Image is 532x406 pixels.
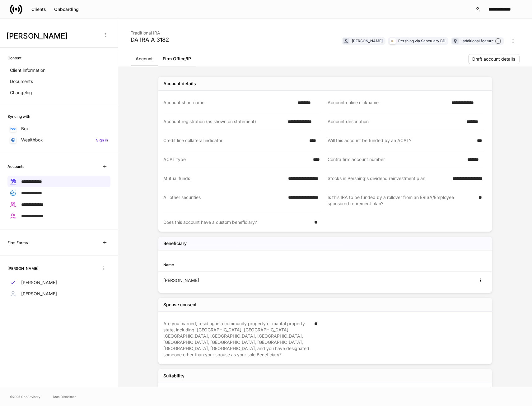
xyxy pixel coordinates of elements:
div: [PERSON_NAME] [163,277,325,284]
p: [PERSON_NAME] [21,279,57,286]
div: ACAT type [163,156,309,163]
p: Changelog [10,90,32,96]
div: Contra firm account number [328,156,464,163]
div: Clients [31,7,46,12]
a: Data Disclaimer [53,394,76,399]
div: DA IRA A 3182 [131,36,169,44]
div: Will this account be funded by an ACAT? [328,137,473,144]
div: [PERSON_NAME] [352,38,383,44]
div: Mutual funds [163,175,284,182]
p: Client information [10,67,45,73]
a: [PERSON_NAME] [7,277,110,288]
div: Name [163,262,325,268]
a: WealthboxSign in [7,134,110,145]
h6: Firm Forms [7,240,28,246]
a: Client information [7,65,110,76]
button: Onboarding [50,4,83,14]
p: Box [21,126,29,132]
button: Draft account details [468,54,520,64]
button: Clients [27,4,50,14]
h6: Accounts [7,164,24,169]
div: Account short name [163,99,294,106]
a: Box [7,123,110,134]
div: Are you married, residing in a community property or marital property state, including: [GEOGRAPH... [163,321,310,358]
h6: [PERSON_NAME] [7,265,38,271]
div: Account description [328,118,463,125]
p: [PERSON_NAME] [21,291,57,297]
div: Spouse consent [163,302,197,308]
div: Does this account have a custom beneficiary? [163,219,310,225]
div: Account registration (as shown on statement) [163,118,284,125]
div: Traditional IRA [131,26,169,36]
div: Account online nickname [328,99,448,106]
a: Documents [7,76,110,87]
img: oYqM9ojoZLfzCHUefNbBcWHcyDPbQKagtYciMC8pFl3iZXy3dU33Uwy+706y+0q2uJ1ghNQf2OIHrSh50tUd9HaB5oMc62p0G... [11,127,16,130]
div: Stocks in Pershing's dividend reinvestment plan [328,175,449,182]
div: Pershing via Sanctuary BD [398,38,446,44]
p: Documents [10,78,33,85]
span: © 2025 OneAdvisory [10,394,40,399]
div: Draft account details [472,57,516,61]
div: Is this IRA to be funded by a rollover from an ERISA/Employee sponsored retirement plan? [328,194,475,207]
a: [PERSON_NAME] [7,288,110,299]
h6: Content [7,55,21,61]
h6: Sign in [96,137,108,143]
div: Account details [163,81,196,87]
div: All other securities [163,194,284,206]
h5: Beneficiary [163,240,187,247]
h3: [PERSON_NAME] [6,31,96,41]
div: Onboarding [54,7,79,12]
div: 1 additional feature [461,38,501,44]
div: Credit line collateral indicator [163,137,306,144]
a: Firm Office/IP [158,51,196,66]
h6: Syncing with [7,113,30,119]
a: Changelog [7,87,110,98]
p: Wealthbox [21,137,43,143]
div: Suitability [163,373,184,379]
a: Account [131,51,158,66]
